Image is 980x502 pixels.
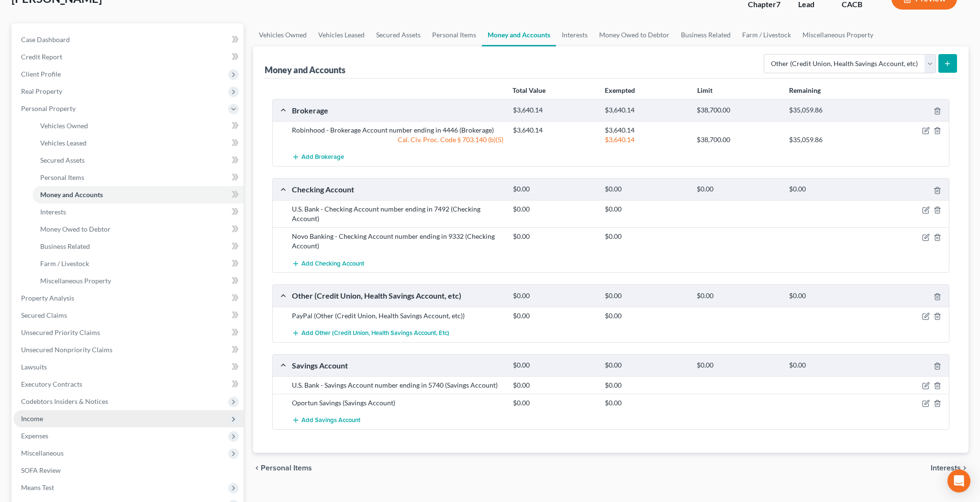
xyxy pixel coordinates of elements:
[253,464,261,472] i: chevron_left
[600,125,692,135] div: $3,640.14
[675,23,736,46] a: Business Related
[287,125,508,135] div: Robinhood - Brokerage Account number ending in 4446 (Brokerage)
[931,464,961,472] span: Interests
[13,341,244,358] a: Unsecured Nonpriority Claims
[947,469,970,492] div: Open Intercom Messenger
[961,464,969,472] i: chevron_right
[508,204,600,214] div: $0.00
[600,398,692,408] div: $0.00
[21,466,61,474] span: SOFA Review
[13,31,244,48] a: Case Dashboard
[692,135,784,145] div: $38,700.00
[21,87,62,95] span: Real Property
[784,185,876,194] div: $0.00
[13,376,244,393] a: Executory Contracts
[600,380,692,390] div: $0.00
[21,35,70,44] span: Case Dashboard
[21,432,48,440] span: Expenses
[605,86,635,94] strong: Exempted
[784,361,876,370] div: $0.00
[21,70,61,78] span: Client Profile
[593,23,675,46] a: Money Owed to Debtor
[301,329,449,337] span: Add Other (Credit Union, Health Savings Account, etc)
[600,185,692,194] div: $0.00
[21,483,54,491] span: Means Test
[797,23,879,46] a: Miscellaneous Property
[21,346,112,354] span: Unsecured Nonpriority Claims
[40,173,84,181] span: Personal Items
[508,232,600,241] div: $0.00
[40,225,111,233] span: Money Owed to Debtor
[13,358,244,376] a: Lawsuits
[13,307,244,324] a: Secured Claims
[508,291,600,301] div: $0.00
[21,328,100,336] span: Unsecured Priority Claims
[784,135,876,145] div: $35,059.86
[692,291,784,301] div: $0.00
[784,291,876,301] div: $0.00
[21,397,108,405] span: Codebtors Insiders & Notices
[21,449,64,457] span: Miscellaneous
[33,272,244,290] a: Miscellaneous Property
[508,185,600,194] div: $0.00
[33,203,244,221] a: Interests
[33,221,244,238] a: Money Owed to Debtor
[600,204,692,214] div: $0.00
[40,139,87,147] span: Vehicles Leased
[692,106,784,115] div: $38,700.00
[21,380,82,388] span: Executory Contracts
[13,290,244,307] a: Property Analysis
[253,464,312,472] button: chevron_left Personal Items
[40,277,111,285] span: Miscellaneous Property
[287,311,508,321] div: PayPal (Other (Credit Union, Health Savings Account, etc))
[508,398,600,408] div: $0.00
[692,185,784,194] div: $0.00
[13,48,244,66] a: Credit Report
[736,23,797,46] a: Farm / Livestock
[21,104,76,112] span: Personal Property
[287,290,508,301] div: Other (Credit Union, Health Savings Account, etc)
[21,311,67,319] span: Secured Claims
[512,86,546,94] strong: Total Value
[508,311,600,321] div: $0.00
[33,134,244,152] a: Vehicles Leased
[287,184,508,194] div: Checking Account
[40,242,90,250] span: Business Related
[692,361,784,370] div: $0.00
[600,135,692,145] div: $3,640.14
[508,380,600,390] div: $0.00
[287,135,508,145] div: Cal. Civ. Proc. Code § 703.140 (b)(5)
[292,412,360,429] button: Add Savings Account
[33,152,244,169] a: Secured Assets
[556,23,593,46] a: Interests
[287,232,508,251] div: Novo Banking - Checking Account number ending in 9332 (Checking Account)
[789,86,821,94] strong: Remaining
[40,156,85,164] span: Secured Assets
[33,117,244,134] a: Vehicles Owned
[287,105,508,115] div: Brokerage
[287,360,508,370] div: Savings Account
[265,64,345,76] div: Money and Accounts
[784,106,876,115] div: $35,059.86
[40,208,66,216] span: Interests
[287,204,508,223] div: U.S. Bank - Checking Account number ending in 7492 (Checking Account)
[33,186,244,203] a: Money and Accounts
[292,324,449,342] button: Add Other (Credit Union, Health Savings Account, etc)
[931,464,969,472] button: Interests chevron_right
[287,398,508,408] div: Oportun Savings (Savings Account)
[33,255,244,272] a: Farm / Livestock
[40,190,103,199] span: Money and Accounts
[301,417,360,424] span: Add Savings Account
[13,324,244,341] a: Unsecured Priority Claims
[600,361,692,370] div: $0.00
[253,23,312,46] a: Vehicles Owned
[312,23,370,46] a: Vehicles Leased
[600,106,692,115] div: $3,640.14
[40,122,88,130] span: Vehicles Owned
[21,363,47,371] span: Lawsuits
[21,53,62,61] span: Credit Report
[508,106,600,115] div: $3,640.14
[301,154,344,161] span: Add Brokerage
[292,255,364,272] button: Add Checking Account
[40,259,89,268] span: Farm / Livestock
